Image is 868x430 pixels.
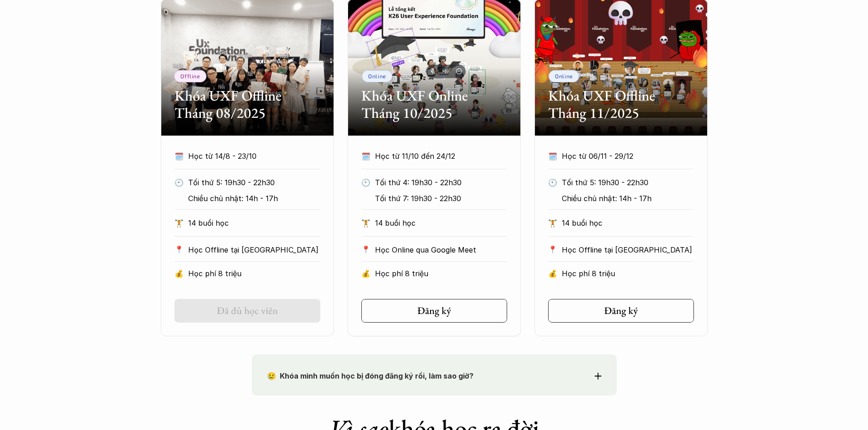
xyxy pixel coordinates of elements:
[375,267,507,280] p: Học phí 8 triệu
[562,192,689,205] p: Chiều chủ nhật: 14h - 17h
[548,267,557,280] p: 💰
[361,299,507,323] a: Đăng ký
[267,371,473,380] strong: 😢 Khóa mình muốn học bị đóng đăng ký rồi, làm sao giờ?
[188,216,320,230] p: 14 buổi học
[548,176,557,189] p: 🕙
[188,192,315,205] p: Chiều chủ nhật: 14h - 17h
[175,176,184,189] p: 🕙
[562,149,694,163] p: Học từ 06/11 - 29/12
[361,245,370,254] p: 📍
[361,267,370,280] p: 💰
[175,267,184,280] p: 💰
[361,87,507,122] h2: Khóa UXF Online Tháng 10/2025
[548,245,557,254] p: 📍
[548,149,557,163] p: 🗓️
[375,176,502,189] p: Tối thứ 4: 19h30 - 22h30
[175,149,184,163] p: 🗓️
[175,216,184,230] p: 🏋️
[604,305,638,317] h5: Đăng ký
[180,73,200,79] p: Offline
[188,243,320,257] p: Học Offline tại [GEOGRAPHIC_DATA]
[361,216,370,230] p: 🏋️
[375,149,507,163] p: Học từ 11/10 đến 24/12
[375,216,507,230] p: 14 buổi học
[361,149,370,163] p: 🗓️
[188,267,320,280] p: Học phí 8 triệu
[548,299,694,323] a: Đăng ký
[548,216,557,230] p: 🏋️
[548,87,694,122] h2: Khóa UXF Offline Tháng 11/2025
[562,267,694,280] p: Học phí 8 triệu
[555,73,573,79] p: Online
[217,305,278,317] h5: Đã đủ học viên
[562,176,689,189] p: Tối thứ 5: 19h30 - 22h30
[361,176,370,189] p: 🕙
[375,192,502,205] p: Tối thứ 7: 19h30 - 22h30
[175,245,184,254] p: 📍
[188,149,320,163] p: Học từ 14/8 - 23/10
[375,243,507,257] p: Học Online qua Google Meet
[562,216,694,230] p: 14 buổi học
[562,243,694,257] p: Học Offline tại [GEOGRAPHIC_DATA]
[188,176,315,189] p: Tối thứ 5: 19h30 - 22h30
[368,73,386,79] p: Online
[417,305,451,317] h5: Đăng ký
[175,87,320,122] h2: Khóa UXF Offline Tháng 08/2025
